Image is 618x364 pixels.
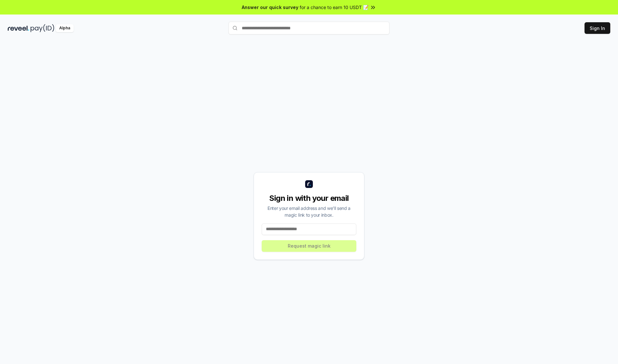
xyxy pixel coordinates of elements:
button: Sign In [585,22,610,34]
img: logo_small [305,180,313,188]
span: for a chance to earn 10 USDT 📝 [300,4,369,11]
span: Answer our quick survey [242,4,298,11]
img: reveel_dark [8,24,29,32]
div: Alpha [56,24,74,32]
div: Sign in with your email [262,193,356,203]
img: pay_id [31,24,54,32]
div: Enter your email address and we’ll send a magic link to your inbox. [262,205,356,218]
